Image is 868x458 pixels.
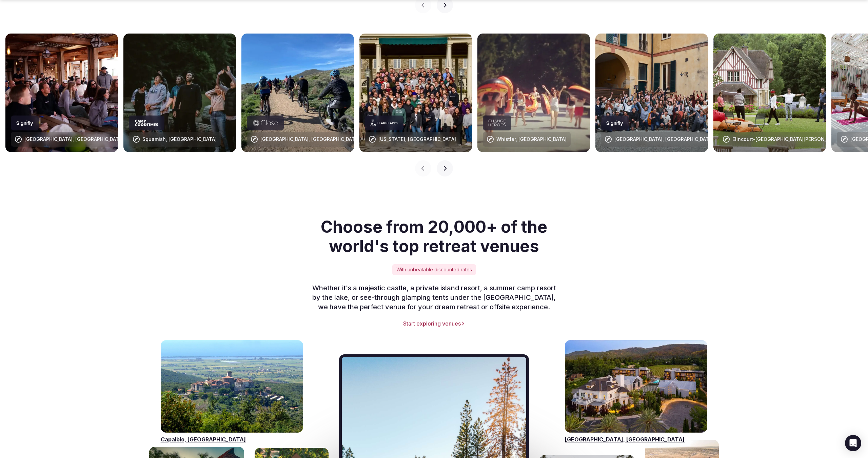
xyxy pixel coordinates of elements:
p: Whether it's a majestic castle, a private island resort, a summer camp resort by the lake, or see... [304,283,564,312]
img: Whistler, Canada [477,34,590,152]
svg: LeagueApps company logo [370,120,398,126]
img: Squamish, Canada [123,34,236,152]
img: Lombardy, Italy [241,34,354,152]
img: New York, USA [359,34,472,152]
img: Elincourt-Sainte-Marguerite, France [713,34,826,152]
div: [US_STATE], [GEOGRAPHIC_DATA] [378,136,456,143]
a: Capalbio, [GEOGRAPHIC_DATA] [161,435,303,443]
div: [GEOGRAPHIC_DATA], [GEOGRAPHIC_DATA] [24,136,123,143]
img: Alentejo, Portugal [595,34,708,152]
svg: Signify company logo [16,120,33,126]
div: Open Intercom Messenger [845,435,861,451]
div: Whistler, [GEOGRAPHIC_DATA] [496,136,567,143]
div: With unbeatable discounted rates [392,264,476,275]
a: Visit venues for Capalbio, Italy [161,340,303,433]
h2: Choose from 20,000+ of the world's top retreat venues [304,217,564,256]
a: Start exploring venues [197,320,671,327]
svg: Signify company logo [606,120,623,126]
div: [GEOGRAPHIC_DATA], [GEOGRAPHIC_DATA] [614,136,713,143]
a: [GEOGRAPHIC_DATA], [GEOGRAPHIC_DATA] [565,435,707,443]
div: [GEOGRAPHIC_DATA], [GEOGRAPHIC_DATA] [260,136,359,143]
a: Visit venues for Napa Valley, USA [565,340,707,433]
div: Squamish, [GEOGRAPHIC_DATA] [142,136,217,143]
img: Alentejo, Portugal [5,34,118,152]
